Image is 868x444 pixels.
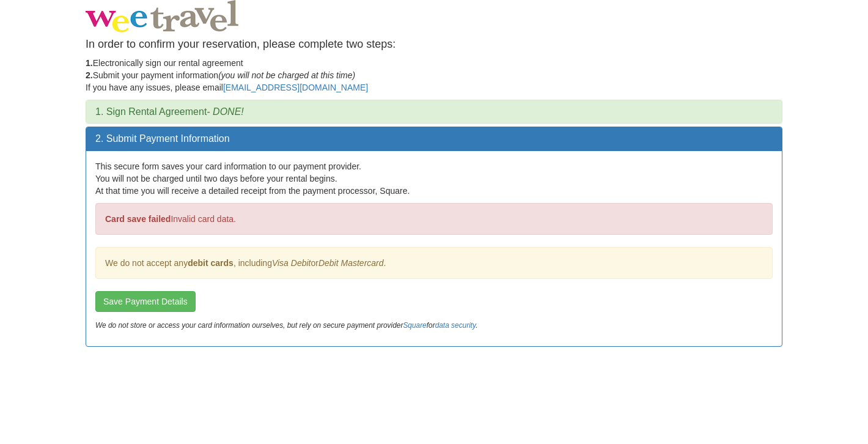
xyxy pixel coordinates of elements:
div: We do not accept any , including or . [95,247,773,279]
em: We do not store or access your card information ourselves, but rely on secure payment provider for . [95,321,477,330]
em: - DONE! [207,106,243,117]
em: Visa Debit [272,258,311,268]
a: Square [403,321,426,330]
a: data security [435,321,476,330]
em: (you will not be charged at this time) [218,70,355,80]
strong: Card save failed [105,214,171,224]
strong: debit cards [188,258,234,268]
div: Invalid card data. [95,203,773,235]
em: Debit Mastercard [318,258,384,268]
h3: 2. Submit Payment Information [95,133,773,144]
p: Electronically sign our rental agreement Submit your payment information If you have any issues, ... [86,57,782,94]
button: Save Payment Details [95,291,196,312]
strong: 1. [86,58,93,68]
p: This secure form saves your card information to our payment provider. You will not be charged unt... [95,160,773,197]
strong: 2. [86,70,93,80]
h4: In order to confirm your reservation, please complete two steps: [86,39,782,51]
h3: 1. Sign Rental Agreement [95,106,773,117]
a: [EMAIL_ADDRESS][DOMAIN_NAME] [223,83,368,92]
